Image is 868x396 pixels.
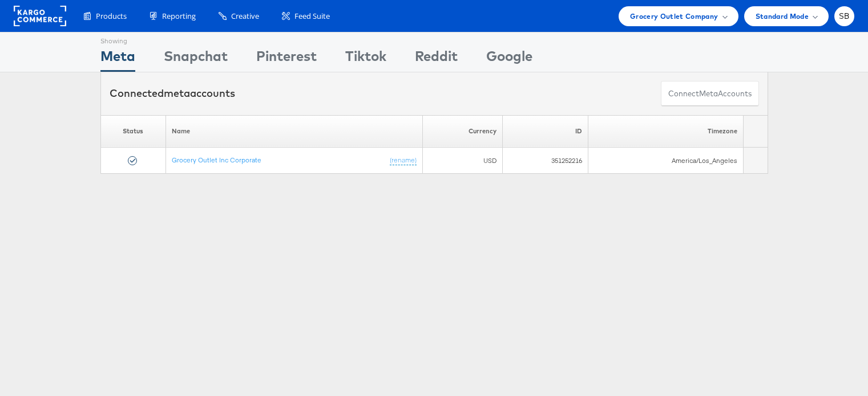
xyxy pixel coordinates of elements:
[172,156,261,164] a: Grocery Outlet Inc Corporate
[345,46,386,72] div: Tiktok
[630,10,718,22] span: Grocery Outlet Company
[294,11,330,22] span: Feed Suite
[100,115,165,148] th: Status
[162,11,196,22] span: Reporting
[486,46,532,72] div: Google
[699,88,718,99] span: meta
[165,115,422,148] th: Name
[390,156,417,165] a: (rename)
[164,87,190,100] span: meta
[422,148,502,174] td: USD
[415,46,458,72] div: Reddit
[100,46,135,72] div: Meta
[503,115,588,148] th: ID
[256,46,317,72] div: Pinterest
[839,13,850,20] span: SB
[231,11,259,22] span: Creative
[661,81,759,107] button: ConnectmetaAccounts
[588,148,744,174] td: America/Los_Angeles
[422,115,502,148] th: Currency
[164,46,228,72] div: Snapchat
[110,86,235,101] div: Connected accounts
[100,32,135,46] div: Showing
[503,148,588,174] td: 351252216
[756,10,809,22] span: Standard Mode
[96,11,127,22] span: Products
[588,115,744,148] th: Timezone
